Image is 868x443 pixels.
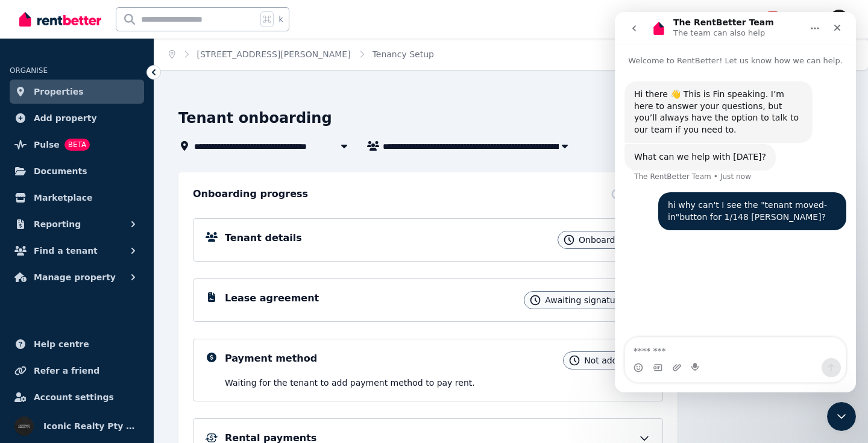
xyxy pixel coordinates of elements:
h5: Tenant details [225,231,302,245]
img: RentBetter [19,10,101,28]
span: Reporting [34,217,81,231]
h5: Lease agreement [225,291,319,306]
iframe: Intercom live chat [827,402,856,431]
span: Properties [34,84,84,99]
span: ORGANISE [10,66,48,75]
span: Pulse [34,137,60,152]
button: Manage property [10,265,144,289]
span: Tenancy Setup [373,48,434,60]
img: Iconic Realty Pty Ltd [14,416,34,436]
span: k [278,14,283,24]
button: Reporting [10,212,144,236]
iframe: Intercom live chat [615,12,856,392]
span: Not added [584,354,628,366]
h1: Tenant onboarding [178,108,332,128]
span: Add property [34,111,97,125]
a: [STREET_ADDRESS][PERSON_NAME] [197,49,351,59]
h5: Payment method [225,351,317,366]
a: Add property [10,106,144,130]
span: Account settings [34,390,114,404]
a: Documents [10,159,144,183]
span: Manage property [34,270,116,284]
p: Waiting for the tenant to add payment method to pay rent . [225,377,650,389]
a: PulseBETA [10,133,144,157]
a: Account settings [10,385,144,409]
span: Find a tenant [34,243,98,258]
a: Refer a friend [10,359,144,383]
a: Help centre [10,332,144,356]
span: Refer a friend [34,363,99,378]
span: Onboarding [579,234,628,246]
img: Iconic Realty Pty Ltd [829,10,849,29]
button: Find a tenant [10,239,144,263]
span: Documents [34,164,87,178]
span: 218 [766,11,780,20]
img: Rental Payments [206,433,218,442]
span: Help centre [34,337,89,351]
span: Iconic Realty Pty Ltd [43,419,139,433]
a: Marketplace [10,186,144,210]
a: Properties [10,80,144,104]
h2: Onboarding progress [193,187,308,201]
span: Awaiting signatures [545,294,628,306]
nav: Breadcrumb [154,39,448,70]
span: BETA [64,139,90,151]
span: Marketplace [34,190,92,205]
